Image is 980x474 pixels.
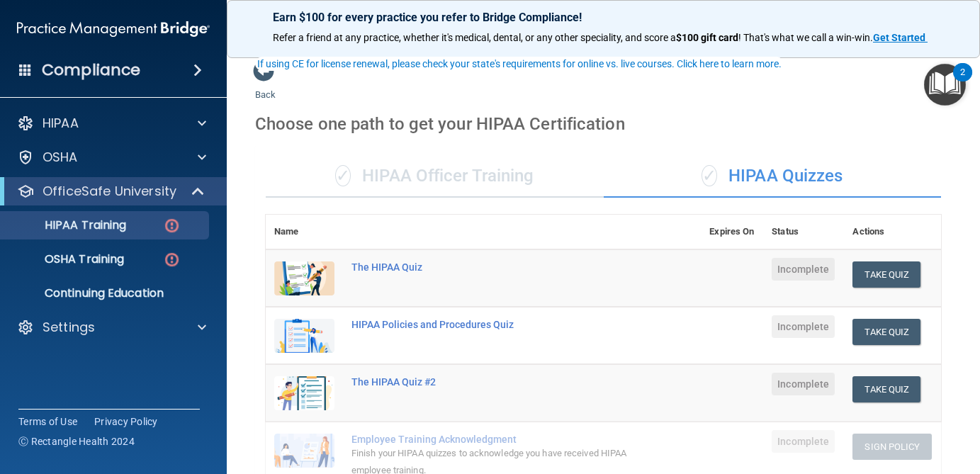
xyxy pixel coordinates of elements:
[255,57,784,71] button: If using CE for license renewal, please check your state's requirements for online vs. live cours...
[676,32,738,43] strong: $100 gift card
[9,286,203,300] p: Continuing Education
[852,376,920,402] button: Take Quiz
[701,215,763,249] th: Expires On
[702,165,717,186] span: ✓
[604,155,942,198] div: HIPAA Quizzes
[351,376,630,388] div: The HIPAA Quiz #2
[18,414,77,429] a: Terms of Use
[43,115,79,132] p: HIPAA
[852,434,931,460] button: Sign Policy
[763,215,844,249] th: Status
[43,183,176,200] p: OfficeSafe University
[17,183,205,200] a: OfficeSafe University
[255,103,952,145] div: Choose one path to get your HIPAA Certification
[257,59,782,69] div: If using CE for license renewal, please check your state's requirements for online vs. live cours...
[17,319,206,336] a: Settings
[255,72,276,100] a: Back
[351,434,630,445] div: Employee Training Acknowledgment
[351,261,630,273] div: The HIPAA Quiz
[42,60,140,80] h4: Compliance
[335,165,351,186] span: ✓
[772,315,835,338] span: Incomplete
[9,218,126,232] p: HIPAA Training
[94,414,158,429] a: Privacy Policy
[43,319,95,336] p: Settings
[43,149,78,166] p: OSHA
[873,32,925,43] strong: Get Started
[924,64,966,106] button: Open Resource Center, 2 new notifications
[17,115,206,132] a: HIPAA
[852,261,920,288] button: Take Quiz
[852,319,920,345] button: Take Quiz
[351,319,630,330] div: HIPAA Policies and Procedures Quiz
[772,373,835,395] span: Incomplete
[266,215,343,249] th: Name
[960,72,965,91] div: 2
[273,11,934,24] p: Earn $100 for every practice you refer to Bridge Compliance!
[163,217,181,235] img: danger-circle.6113f641.png
[17,149,206,166] a: OSHA
[18,434,135,448] span: Ⓒ Rectangle Health 2024
[266,155,604,198] div: HIPAA Officer Training
[273,32,676,43] span: Refer a friend at any practice, whether it's medical, dental, or any other speciality, and score a
[772,430,835,453] span: Incomplete
[873,32,928,43] a: Get Started
[163,251,181,269] img: danger-circle.6113f641.png
[9,252,124,266] p: OSHA Training
[772,258,835,281] span: Incomplete
[844,215,941,249] th: Actions
[17,15,210,43] img: PMB logo
[738,32,873,43] span: ! That's what we call a win-win.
